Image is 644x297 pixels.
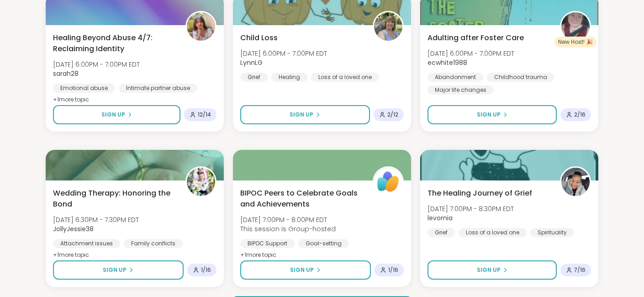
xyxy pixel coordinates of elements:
[477,266,501,274] span: Sign Up
[298,239,349,248] div: Goal-setting
[201,266,211,274] span: 1 / 16
[374,12,402,41] img: LynnLG
[53,105,180,124] button: Sign Up
[53,84,115,93] div: Emotional abuse
[311,73,379,82] div: Loss of a loved one
[428,105,557,124] button: Sign Up
[388,266,398,274] span: 1 / 16
[487,73,554,82] div: Childhood trauma
[428,204,514,213] span: [DATE] 7:00PM - 8:30PM EDT
[240,188,363,210] span: BIPOC Peers to Celebrate Goals and Achievements
[53,224,94,233] b: JollyJessie38
[428,73,483,82] div: Abandonment
[119,84,197,93] div: Intimate partner abuse
[240,224,336,233] span: This session is Group-hosted
[198,111,211,118] span: 12 / 14
[240,215,336,224] span: [DATE] 7:00PM - 8:00PM EDT
[387,111,398,118] span: 2 / 12
[574,266,586,274] span: 7 / 16
[459,228,527,237] div: Loss of a loved one
[554,37,596,48] div: New Host! 🎉
[53,239,120,248] div: Attachment issues
[428,85,494,95] div: Major life changes
[271,73,307,82] div: Healing
[240,239,295,248] div: BIPOC Support
[53,188,175,210] span: Wedding Therapy: Honoring the Bond
[561,12,590,41] img: ecwhite1988
[187,168,215,196] img: JollyJessie38
[53,69,79,78] b: sarah28
[428,213,453,223] b: levornia
[428,228,455,237] div: Grief
[428,188,532,199] span: The Healing Journey of Grief
[124,239,183,248] div: Family conflicts
[240,58,263,67] b: LynnLG
[428,49,514,58] span: [DATE] 6:00PM - 7:00PM EDT
[53,32,175,54] span: Healing Beyond Abuse 4/7: Reclaiming Identity
[53,60,140,69] span: [DATE] 6:00PM - 7:00PM EDT
[240,49,327,58] span: [DATE] 6:00PM - 7:00PM EDT
[428,32,524,43] span: Adulting after Foster Care
[290,111,313,119] span: Sign Up
[574,111,586,118] span: 2 / 16
[428,260,557,280] button: Sign Up
[101,111,125,119] span: Sign Up
[374,168,402,196] img: ShareWell
[240,32,278,43] span: Child Loss
[240,73,268,82] div: Grief
[530,228,574,237] div: Spirituality
[187,12,215,41] img: sarah28
[428,58,467,67] b: ecwhite1988
[240,105,370,124] button: Sign Up
[290,266,314,274] span: Sign Up
[240,260,371,280] button: Sign Up
[53,260,184,280] button: Sign Up
[53,215,139,224] span: [DATE] 6:30PM - 7:30PM EDT
[477,111,501,119] span: Sign Up
[561,168,590,196] img: levornia
[103,266,127,274] span: Sign Up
